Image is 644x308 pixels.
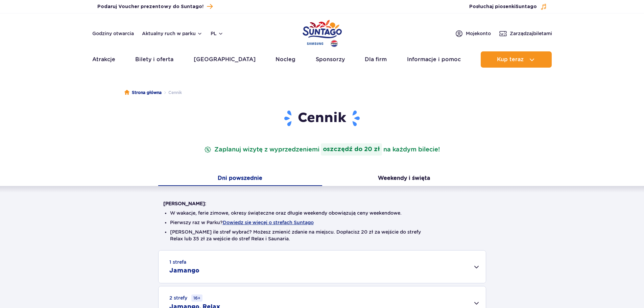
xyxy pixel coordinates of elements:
a: Godziny otwarcia [92,30,134,37]
h2: Jamango [169,267,199,275]
li: W wakacje, ferie zimowe, okresy świąteczne oraz długie weekendy obowiązują ceny weekendowe. [170,210,474,216]
button: Dowiedz się więcej o strefach Suntago [223,220,314,225]
span: Kup teraz [497,56,524,63]
button: Dni powszednie [158,172,322,186]
button: Weekendy i święta [322,172,486,186]
a: Nocleg [276,51,295,68]
h1: Cennik [163,110,481,127]
strong: [PERSON_NAME]: [163,201,206,206]
a: Mojekonto [455,29,491,38]
span: Suntago [516,4,537,9]
a: Podaruj Voucher prezentowy do Suntago! [97,2,213,11]
small: 2 strefy [169,294,202,302]
a: Strona główna [124,89,162,96]
button: Aktualny ruch w parku [142,31,202,36]
a: Zarządzajbiletami [499,29,552,38]
a: Dla firm [365,51,387,68]
a: Informacje i pomoc [407,51,461,68]
small: 16+ [191,294,202,302]
button: pl [211,30,223,37]
a: Bilety i oferta [135,51,173,68]
p: Zaplanuj wizytę z wyprzedzeniem na każdym bilecie! [203,143,441,156]
small: 1 strefa [169,259,186,265]
strong: oszczędź do 20 zł [321,143,382,156]
a: Atrakcje [92,51,115,68]
span: Moje konto [466,30,491,37]
button: Kup teraz [481,51,552,68]
a: [GEOGRAPHIC_DATA] [194,51,256,68]
li: Pierwszy raz w Parku? [170,219,474,226]
a: Park of Poland [303,17,342,48]
li: [PERSON_NAME] ile stref wybrać? Możesz zmienić zdanie na miejscu. Dopłacisz 20 zł za wejście do s... [170,229,474,242]
a: Sponsorzy [316,51,345,68]
span: Podaruj Voucher prezentowy do Suntago! [97,3,204,10]
span: Zarządzaj biletami [510,30,552,37]
button: Posłuchaj piosenkiSuntago [469,3,547,10]
li: Cennik [162,89,182,96]
span: Posłuchaj piosenki [469,3,537,10]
